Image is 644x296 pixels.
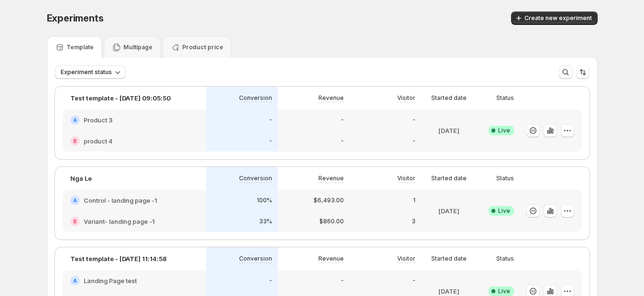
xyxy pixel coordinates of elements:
[182,44,223,51] p: Product price
[431,175,467,182] p: Started date
[269,137,272,145] p: -
[498,127,510,134] span: Live
[269,277,272,285] p: -
[239,94,272,102] p: Conversion
[431,94,467,102] p: Started date
[84,276,137,285] h2: Landing Page test
[70,254,167,263] p: Test template - [DATE] 11:14:58
[498,287,510,295] span: Live
[66,44,94,51] p: Template
[318,94,344,102] p: Revenue
[413,116,415,124] p: -
[84,217,155,226] h2: Variant- landing page -1
[84,115,113,125] h2: Product 3
[123,44,153,51] p: Multipage
[257,197,272,204] p: 100%
[47,12,104,24] span: Experiments
[412,218,415,225] p: 3
[397,94,415,102] p: Visitor
[73,219,77,224] h2: B
[318,175,344,182] p: Revenue
[397,175,415,182] p: Visitor
[397,255,415,263] p: Visitor
[438,206,459,216] p: [DATE]
[341,137,344,145] p: -
[61,68,112,76] span: Experiment status
[341,277,344,285] p: -
[239,255,272,263] p: Conversion
[413,137,415,145] p: -
[318,255,344,263] p: Revenue
[438,126,459,135] p: [DATE]
[239,175,272,182] p: Conversion
[438,286,459,296] p: [DATE]
[73,117,77,123] h2: A
[498,207,510,215] span: Live
[319,218,344,225] p: $860.00
[84,196,157,205] h2: Control - landing page -1
[341,116,344,124] p: -
[314,197,344,204] p: $6,493.00
[269,116,272,124] p: -
[259,218,272,225] p: 33%
[496,94,514,102] p: Status
[524,14,592,22] span: Create new experiment
[496,175,514,182] p: Status
[496,255,514,263] p: Status
[84,136,112,146] h2: product 4
[70,93,171,103] p: Test template - [DATE] 09:05:50
[413,277,415,285] p: -
[413,197,415,204] p: 1
[70,174,92,183] p: Nga Le
[73,278,77,284] h2: A
[511,11,598,25] button: Create new experiment
[73,197,77,203] h2: A
[73,138,77,144] h2: B
[55,66,125,79] button: Experiment status
[576,66,589,79] button: Sort the results
[431,255,467,263] p: Started date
